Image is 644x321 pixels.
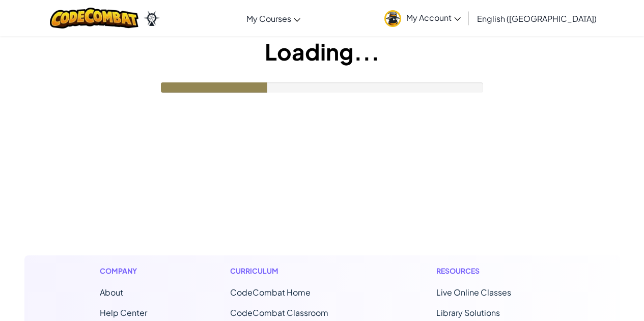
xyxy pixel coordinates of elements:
span: My Account [406,12,461,23]
a: My Account [379,2,466,34]
a: CodeCombat Classroom [230,307,328,318]
a: Live Online Classes [436,287,511,298]
img: Ozaria [144,11,160,26]
a: About [100,287,123,298]
img: avatar [384,10,401,27]
a: My Courses [241,5,305,32]
span: My Courses [246,13,291,24]
a: Help Center [100,307,147,318]
h1: Curriculum [230,266,353,276]
h1: Company [100,266,147,276]
span: CodeCombat Home [230,287,311,298]
a: English ([GEOGRAPHIC_DATA]) [472,5,602,32]
a: Library Solutions [436,307,500,318]
img: CodeCombat logo [50,8,139,28]
span: English ([GEOGRAPHIC_DATA]) [477,13,597,24]
h1: Resources [436,266,545,276]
